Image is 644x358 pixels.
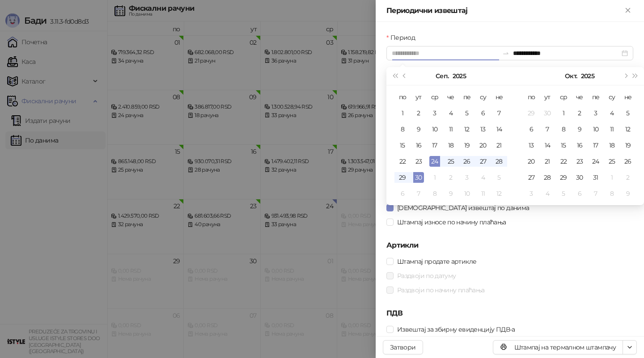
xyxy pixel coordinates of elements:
th: ср [427,89,443,105]
button: Штампај на термалном штампачу [493,340,623,354]
div: 29 [397,172,408,183]
td: 2025-11-08 [604,185,620,202]
td: 2025-10-29 [555,169,572,185]
div: 20 [526,156,537,167]
div: 17 [429,140,440,151]
td: 2025-10-03 [459,169,475,185]
span: Раздвоји по датуму [394,271,459,281]
td: 2025-10-12 [620,121,636,137]
td: 2025-11-06 [572,185,588,202]
div: 11 [606,124,617,135]
div: 12 [623,124,633,135]
td: 2025-09-24 [427,153,443,169]
td: 2025-09-12 [459,121,475,137]
button: Затвори [383,340,423,354]
td: 2025-10-04 [475,169,491,185]
th: су [604,89,620,105]
span: Извештај за збирну евиденцију ПДВ-а [394,324,519,334]
td: 2025-09-07 [491,105,507,121]
td: 2025-09-13 [475,121,491,137]
div: 21 [494,140,504,151]
div: 22 [558,156,569,167]
td: 2025-09-21 [491,137,507,153]
td: 2025-10-05 [620,105,636,121]
td: 2025-09-27 [475,153,491,169]
div: 18 [445,140,456,151]
div: 25 [606,156,617,167]
td: 2025-10-24 [588,153,604,169]
div: 3 [590,108,601,118]
td: 2025-10-11 [604,121,620,137]
div: 1 [606,172,617,183]
td: 2025-10-26 [620,153,636,169]
div: 12 [462,124,472,135]
td: 2025-10-25 [604,153,620,169]
div: 28 [494,156,504,167]
th: су [475,89,491,105]
td: 2025-10-17 [588,137,604,153]
td: 2025-09-02 [411,105,427,121]
div: 29 [558,172,569,183]
button: Следећа година (Control + right) [631,67,640,85]
button: Изабери месец [565,67,577,85]
div: 6 [526,124,537,135]
td: 2025-09-01 [394,105,411,121]
td: 2025-10-02 [443,169,459,185]
div: 30 [574,172,585,183]
td: 2025-10-19 [620,137,636,153]
h5: Артикли [386,240,633,251]
button: Изабери годину [453,67,466,85]
div: 2 [574,108,585,118]
span: [DEMOGRAPHIC_DATA] извештај по данима [394,203,533,213]
th: че [572,89,588,105]
td: 2025-09-25 [443,153,459,169]
div: 8 [558,124,569,135]
div: 8 [397,124,408,135]
div: 5 [462,108,472,118]
td: 2025-11-01 [604,169,620,185]
td: 2025-10-18 [604,137,620,153]
th: по [523,89,539,105]
div: 2 [413,108,424,118]
div: 2 [445,172,456,183]
td: 2025-09-14 [491,121,507,137]
div: 26 [623,156,633,167]
div: 5 [558,188,569,199]
div: 14 [494,124,504,135]
td: 2025-10-28 [539,169,555,185]
td: 2025-09-04 [443,105,459,121]
div: 19 [623,140,633,151]
label: Период [386,33,420,42]
div: 11 [445,124,456,135]
td: 2025-11-03 [523,185,539,202]
div: 24 [590,156,601,167]
div: 11 [478,188,488,199]
td: 2025-10-05 [491,169,507,185]
div: 30 [542,108,553,118]
div: 3 [526,188,537,199]
td: 2025-09-16 [411,137,427,153]
td: 2025-10-27 [523,169,539,185]
h5: ПДВ [386,308,633,319]
td: 2025-10-06 [523,121,539,137]
td: 2025-10-08 [427,185,443,202]
td: 2025-10-31 [588,169,604,185]
td: 2025-10-22 [555,153,572,169]
span: swap-right [502,50,509,57]
td: 2025-10-06 [394,185,411,202]
th: пе [588,89,604,105]
div: 13 [526,140,537,151]
td: 2025-09-06 [475,105,491,121]
td: 2025-10-09 [443,185,459,202]
td: 2025-10-13 [523,137,539,153]
td: 2025-10-14 [539,137,555,153]
td: 2025-09-03 [427,105,443,121]
th: че [443,89,459,105]
td: 2025-10-16 [572,137,588,153]
div: 8 [429,188,440,199]
td: 2025-10-12 [491,185,507,202]
td: 2025-10-08 [555,121,572,137]
td: 2025-09-28 [491,153,507,169]
td: 2025-11-09 [620,185,636,202]
div: 7 [413,188,424,199]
